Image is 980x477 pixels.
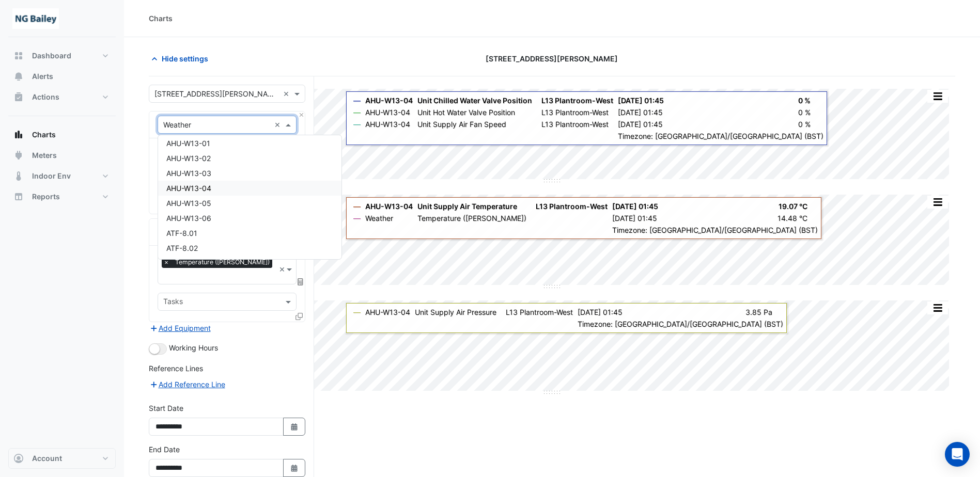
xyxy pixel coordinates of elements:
label: End Date [149,444,180,455]
span: Meters [32,150,57,161]
app-icon: Reports [13,192,24,202]
span: × [162,257,171,267]
app-icon: Charts [13,130,24,140]
span: [STREET_ADDRESS][PERSON_NAME] [486,53,618,64]
button: Add Reference Line [149,378,226,390]
span: Indoor Env [32,171,71,181]
fa-icon: Select Date [290,422,299,431]
span: Clear [279,264,286,275]
ng-dropdown-panel: Options list [158,135,342,260]
div: Open Intercom Messenger [945,442,970,467]
button: Close [298,112,305,118]
fa-icon: Select Date [290,464,299,472]
span: Alerts [32,71,53,82]
span: AHU-W13-05 [166,199,211,208]
img: Company Logo [12,8,59,29]
app-icon: Indoor Env [13,171,24,181]
button: Dashboard [8,45,116,66]
button: Actions [8,87,116,107]
span: Clear [283,88,292,99]
button: More Options [927,301,948,314]
span: Working Hours [169,343,218,352]
button: Reports [8,186,116,207]
label: Reference Lines [149,363,203,374]
span: Actions [32,92,59,102]
span: Clone Favourites and Tasks from this Equipment to other Equipment [295,312,303,321]
span: Hide settings [162,53,208,64]
span: AHU-W13-03 [166,169,211,178]
span: AHU-W13-01 [166,139,210,148]
label: Start Date [149,403,183,414]
span: Choose Function [296,277,305,286]
span: AHU-W13-06 [166,214,211,222]
app-icon: Meters [13,150,24,161]
span: Bacer [166,259,186,267]
button: Meters [8,145,116,166]
span: Account [32,453,62,464]
button: More Options [927,90,948,103]
button: Hide settings [149,50,215,68]
button: More Options [927,196,948,209]
span: Dashboard [32,51,71,61]
span: Reports [32,192,60,202]
app-icon: Actions [13,92,24,102]
span: AHU-W13-02 [166,154,211,163]
button: Charts [8,124,116,145]
span: Temperature (Celcius) [173,257,272,267]
app-icon: Dashboard [13,51,24,61]
button: Add Equipment [149,322,211,334]
button: Alerts [8,66,116,87]
div: Charts [149,13,173,24]
button: Account [8,448,116,469]
div: Tasks [162,296,183,309]
span: ATF-8.01 [166,229,197,237]
app-icon: Alerts [13,71,24,82]
span: Clear [274,119,283,130]
button: Indoor Env [8,166,116,186]
span: Charts [32,130,56,140]
span: ATF-8.02 [166,244,198,252]
span: AHU-W13-04 [166,184,211,193]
